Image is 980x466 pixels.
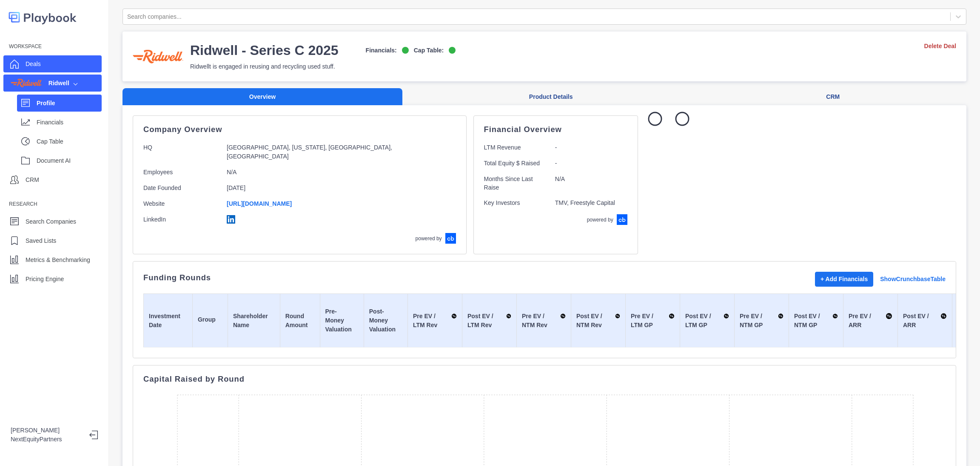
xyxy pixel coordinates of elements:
[924,42,956,51] a: Delete Deal
[724,312,729,320] img: Sort
[26,256,90,265] p: Metrics & Benchmarking
[37,156,102,165] p: Document AI
[699,88,966,106] button: CRM
[26,236,56,245] p: Saved Lists
[227,200,292,207] a: [URL][DOMAIN_NAME]
[815,272,873,287] button: + Add Financials
[37,118,102,127] p: Financials
[233,312,275,330] div: Shareholder Name
[849,312,892,330] div: Pre EV / ARR
[11,79,69,88] div: Ridwell
[11,426,83,435] p: [PERSON_NAME]
[227,215,235,224] img: linkedin-logo
[133,50,183,63] img: company-logo
[587,216,613,224] p: powered by
[366,46,397,55] p: Financials:
[37,137,102,146] p: Cap Table
[11,435,83,444] p: NextEquityPartners
[227,168,414,177] p: N/A
[794,312,838,330] div: Post EV / NTM GP
[227,184,414,193] p: [DATE]
[122,88,402,106] button: Overview
[555,159,627,168] p: -
[325,307,359,334] div: Pre-Money Valuation
[832,312,838,320] img: Sort
[402,88,699,106] button: Product Details
[467,312,511,330] div: Post EV / LTM Rev
[576,312,620,330] div: Post EV / NTM Rev
[37,99,102,108] p: Profile
[669,312,675,320] img: Sort
[26,275,64,284] p: Pricing Engine
[413,312,457,330] div: Pre EV / LTM Rev
[26,60,41,69] p: Deals
[484,175,548,192] p: Months Since Last Raise
[484,143,548,152] p: LTM Revenue
[449,47,456,54] img: on-logo
[198,315,222,326] div: Group
[522,312,566,330] div: Pre EV / NTM Rev
[26,217,76,226] p: Search Companies
[484,159,548,168] p: Total Equity $ Raised
[484,198,548,207] p: Key Investors
[190,62,456,71] p: Ridwellt is engaged in reusing and recycling used stuff.
[285,312,315,330] div: Round Amount
[903,312,947,330] div: Post EV / ARR
[886,312,892,320] img: Sort
[227,143,414,161] p: [GEOGRAPHIC_DATA], [US_STATE], [GEOGRAPHIC_DATA], [GEOGRAPHIC_DATA]
[143,215,220,226] p: LinkedIn
[369,307,402,334] div: Post-Money Valuation
[555,143,627,152] p: -
[143,168,220,177] p: Employees
[560,312,566,320] img: Sort
[685,312,729,330] div: Post EV / LTM GP
[143,274,211,281] p: Funding Rounds
[506,312,511,320] img: Sort
[617,214,627,225] img: crunchbase-logo
[484,126,627,133] p: Financial Overview
[740,312,783,330] div: Pre EV / NTM GP
[26,175,39,184] p: CRM
[149,312,187,330] div: Investment Date
[615,312,620,320] img: Sort
[940,312,947,320] img: Sort
[414,46,444,55] p: Cap Table:
[143,199,220,208] p: Website
[555,198,627,207] p: TMV, Freestyle Capital
[631,312,675,330] div: Pre EV / LTM GP
[445,233,456,244] img: crunchbase-logo
[190,42,339,59] h3: Ridwell - Series C 2025
[402,47,409,54] img: on-logo
[143,143,220,161] p: HQ
[451,312,457,320] img: Sort
[880,275,946,284] a: Show Crunchbase Table
[555,175,627,192] p: N/A
[143,184,220,193] p: Date Founded
[11,79,42,87] img: company image
[143,126,456,133] p: Company Overview
[143,376,946,383] p: Capital Raised by Round
[778,312,783,320] img: Sort
[416,235,442,242] p: powered by
[9,9,77,26] img: logo-colored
